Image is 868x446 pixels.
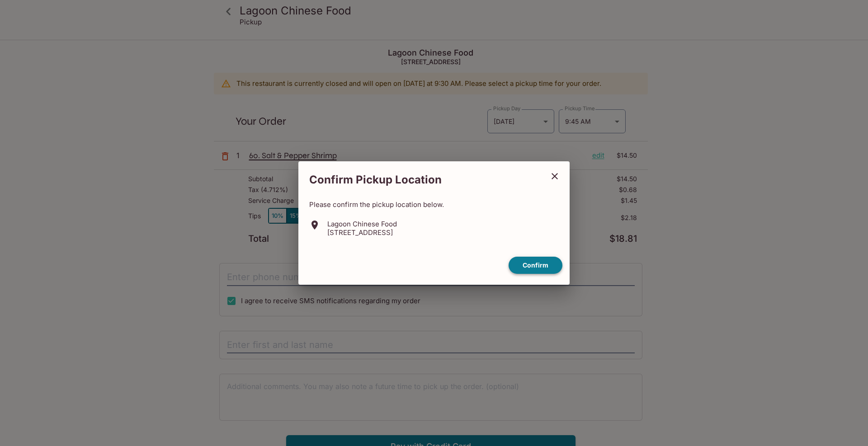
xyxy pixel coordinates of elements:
p: Lagoon Chinese Food [327,220,397,228]
p: [STREET_ADDRESS] [327,228,397,237]
button: confirm [509,257,562,274]
button: close [543,165,566,188]
h2: Confirm Pickup Location [298,169,543,191]
p: Please confirm the pickup location below. [309,200,559,209]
